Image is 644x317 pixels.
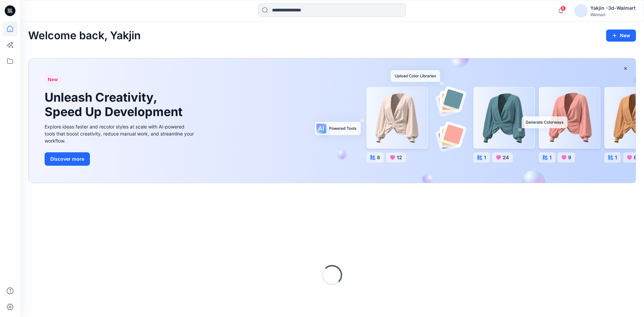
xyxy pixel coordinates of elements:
h2: Welcome back, Yakjin [28,30,141,42]
div: Yakjin -3d-Walmart [590,4,636,12]
span: 8 [560,6,566,11]
button: New [606,30,636,42]
h1: Unleash Creativity, Speed Up Development [45,90,185,119]
div: Explore ideas faster and recolor styles at scale with AI-powered tools that boost creativity, red... [45,123,196,144]
div: Walmart [590,12,636,17]
span: New [48,75,58,84]
a: Discover more [45,152,196,166]
button: Discover more [45,152,90,166]
img: avatar [574,4,588,17]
